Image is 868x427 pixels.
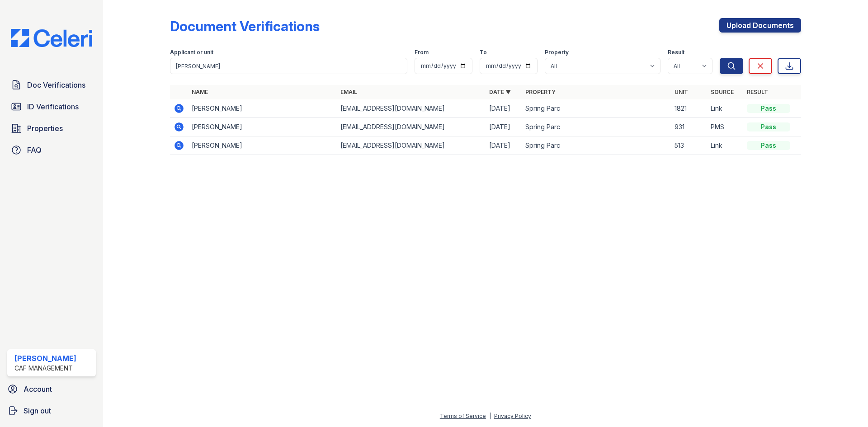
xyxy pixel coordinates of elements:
[27,145,42,155] span: FAQ
[337,136,486,155] td: [EMAIL_ADDRESS][DOMAIN_NAME]
[486,118,522,136] td: [DATE]
[7,76,96,94] a: Doc Verifications
[170,58,407,74] input: Search by name, email, or unit number
[24,405,51,416] span: Sign out
[440,413,486,419] a: Terms of Service
[671,136,707,155] td: 513
[27,80,85,90] span: Doc Verifications
[707,118,743,136] td: PMS
[4,380,99,398] a: Account
[707,136,743,155] td: Link
[14,353,76,364] div: [PERSON_NAME]
[489,413,491,419] div: |
[7,141,96,159] a: FAQ
[522,118,670,136] td: Spring Parc
[747,89,768,95] a: Result
[7,98,96,116] a: ID Verifications
[675,89,688,95] a: Unit
[671,99,707,118] td: 1821
[337,99,486,118] td: [EMAIL_ADDRESS][DOMAIN_NAME]
[27,101,79,112] span: ID Verifications
[747,122,790,131] div: Pass
[480,49,487,56] label: To
[522,136,670,155] td: Spring Parc
[707,99,743,118] td: Link
[24,384,52,394] span: Account
[7,119,96,137] a: Properties
[711,89,734,95] a: Source
[188,136,337,155] td: [PERSON_NAME]
[668,49,684,56] label: Result
[671,118,707,136] td: 931
[192,89,208,95] a: Name
[486,136,522,155] td: [DATE]
[747,141,790,150] div: Pass
[525,89,556,95] a: Property
[188,118,337,136] td: [PERSON_NAME]
[14,364,76,373] div: CAF Management
[545,49,569,56] label: Property
[4,29,99,47] img: CE_Logo_Blue-a8612792a0a2168367f1c8372b55b34899dd931a85d93a1a3d3e32e68fde9ad4.png
[415,49,429,56] label: From
[27,123,63,134] span: Properties
[4,402,99,420] a: Sign out
[486,99,522,118] td: [DATE]
[522,99,670,118] td: Spring Parc
[489,89,511,95] a: Date ▼
[170,18,320,34] div: Document Verifications
[170,49,213,56] label: Applicant or unit
[188,99,337,118] td: [PERSON_NAME]
[337,118,486,136] td: [EMAIL_ADDRESS][DOMAIN_NAME]
[719,18,801,33] a: Upload Documents
[747,104,790,113] div: Pass
[494,413,531,419] a: Privacy Policy
[340,89,357,95] a: Email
